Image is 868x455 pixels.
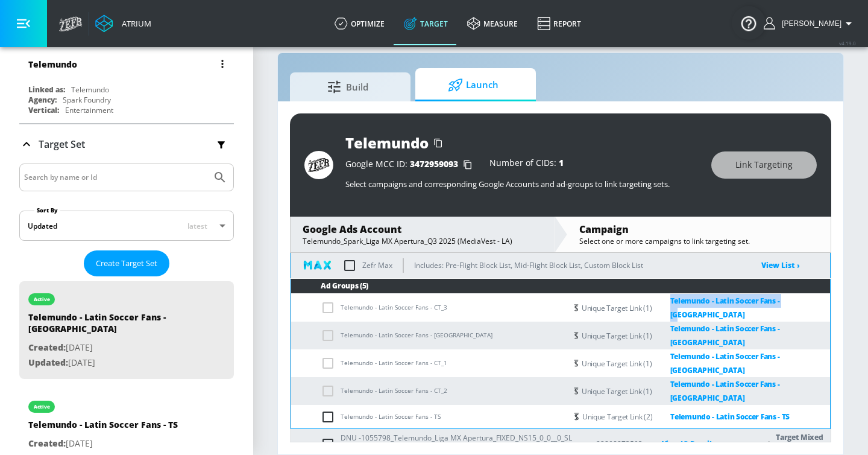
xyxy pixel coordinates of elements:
div: Telemundo [71,84,109,95]
button: Create Target Set [84,250,169,276]
button: Open Resource Center [732,6,766,40]
span: Grouped Linked campaigns disable add groups selection. [321,386,341,395]
a: Atrium [95,14,151,33]
th: Ad Groups (5) [291,279,830,294]
a: Telemundo - Latin Soccer Fans - [GEOGRAPHIC_DATA] [652,294,831,322]
span: Created: [28,437,66,449]
p: [DATE] [28,340,197,355]
span: Build [302,72,394,101]
div: Unique Target Link (1) [582,377,830,405]
td: Telemundo - Latin Soccer Fans - [GEOGRAPHIC_DATA] [291,322,566,349]
td: Telemundo - Latin Soccer Fans - CT_1 [291,349,566,377]
div: Campaign [579,223,819,236]
div: active [34,404,50,410]
div: Number of CIDs: [489,159,564,171]
div: active [34,296,50,302]
div: activeTelemundo - Latin Soccer Fans - [GEOGRAPHIC_DATA]Created:[DATE]Updated:[DATE] [19,281,234,379]
input: Search by name or Id [24,170,207,185]
a: Telemundo - Latin Soccer Fans - [GEOGRAPHIC_DATA] [652,349,831,377]
div: Telemundo - Latin Soccer Fans - TS [28,419,178,436]
button: [PERSON_NAME] [764,16,856,31]
span: Launch [427,71,519,100]
p: 22898273503 [596,437,643,450]
span: 1 [559,157,564,168]
div: TelemundoLinked as:TelemundoAgency:Spark FoundryVertical:Entertainment [19,49,234,118]
span: Grouped Linked campaigns disable add groups selection. [321,358,341,367]
a: Target [394,2,458,45]
p: [DATE] [28,436,178,451]
div: Linked as: [28,84,65,95]
p: Target Set [39,138,85,151]
label: Sort By [34,206,60,214]
a: Report [527,2,591,45]
div: Google Ads Account [303,223,542,236]
p: [DATE] [28,355,197,371]
span: Created: [28,342,66,353]
span: Grouped Linked campaigns disable add groups selection. [321,303,341,311]
span: Grouped Linked campaigns disable add groups selection. [321,331,341,339]
p: Zefr Max [362,259,392,272]
div: Telemundo [345,133,429,153]
span: v 4.19.0 [839,40,856,46]
div: Google MCC ID: [345,159,477,171]
div: Unique Target Link (2) [582,410,790,424]
div: Updated [28,221,57,231]
span: Updated: [28,357,68,368]
span: 3472959093 [410,158,458,170]
td: Telemundo - Latin Soccer Fans - CT_3 [291,294,566,322]
div: Telemundo_Spark_Liga MX Apertura_Q3 2025 (MediaVest - LA) [303,236,542,246]
div: Unique Target Link (1) [582,349,830,377]
div: Telemundo - Latin Soccer Fans - [GEOGRAPHIC_DATA] [28,311,197,340]
td: Telemundo - Latin Soccer Fans - TS [291,405,566,428]
p: Includes: Pre-Flight Block List, Mid-Flight Block List, Custom Block List [414,259,643,272]
span: login as: guillermo.cabrera@zefr.com [777,19,841,28]
div: Vertical: [28,105,59,115]
p: Select campaigns and corresponding Google Accounts and ad-groups to link targeting sets. [345,179,699,189]
div: Google Ads AccountTelemundo_Spark_Liga MX Apertura_Q3 2025 (MediaVest - LA) [291,217,554,252]
div: Unique Target Link (1) [582,322,830,349]
a: measure [458,2,527,45]
div: Entertainment [65,105,113,115]
div: Target Set [19,124,234,164]
div: Unique Target Link (1) [582,294,830,322]
a: Telemundo - Latin Soccer Fans - TS [652,410,790,424]
td: Telemundo - Latin Soccer Fans - CT_2 [291,377,566,405]
span: latest [187,221,207,231]
a: optimize [325,2,394,45]
span: Create Target Set [96,256,157,270]
a: View List › [761,260,800,270]
a: Telemundo - Latin Soccer Fans - [GEOGRAPHIC_DATA] [652,377,831,405]
a: Telemundo - Latin Soccer Fans - [GEOGRAPHIC_DATA] [652,322,831,349]
div: Agency: [28,95,57,105]
div: Telemundo [28,59,77,70]
div: Select one or more campaigns to link targeting set. [579,236,819,246]
div: Atrium [117,18,151,29]
div: Spark Foundry [63,95,111,105]
p: View IO Details > [662,437,743,451]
